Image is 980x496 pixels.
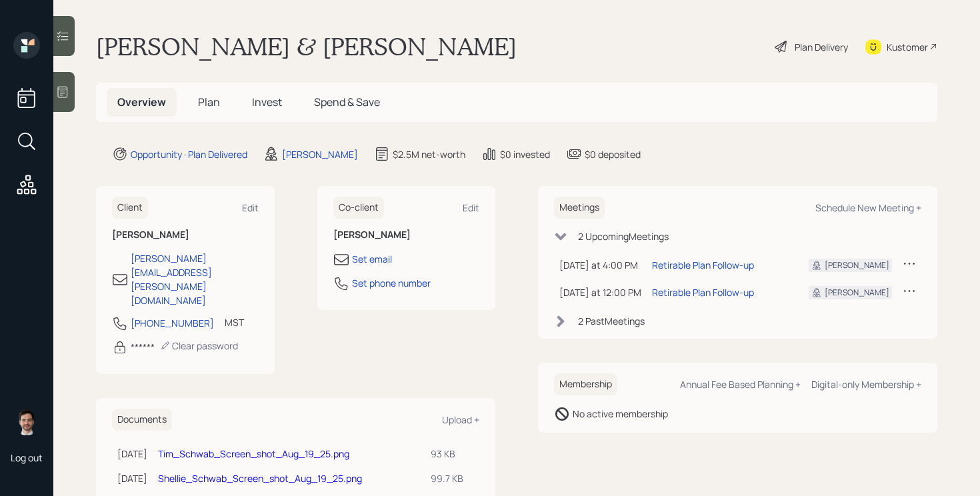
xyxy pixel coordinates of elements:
[158,472,362,485] a: Shellie_Schwab_Screen_shot_Aug_19_25.png
[352,252,392,266] div: Set email
[96,32,517,61] h1: [PERSON_NAME] & [PERSON_NAME]
[198,95,220,109] span: Plan
[680,378,801,391] div: Annual Fee Based Planning +
[573,407,668,421] div: No active membership
[158,447,349,460] a: Tim_Schwab_Screen_shot_Aug_19_25.png
[117,95,166,109] span: Overview
[112,409,172,431] h6: Documents
[825,259,889,271] div: [PERSON_NAME]
[559,258,641,272] div: [DATE] at 4:00 PM
[431,447,474,461] div: 93 KB
[585,147,641,161] div: $0 deposited
[333,229,480,241] h6: [PERSON_NAME]
[252,95,282,109] span: Invest
[652,258,754,272] div: Retirable Plan Follow-up
[333,197,384,219] h6: Co-client
[559,285,641,299] div: [DATE] at 12:00 PM
[795,40,848,54] div: Plan Delivery
[554,197,605,219] h6: Meetings
[112,197,148,219] h6: Client
[825,287,889,299] div: [PERSON_NAME]
[578,314,645,328] div: 2 Past Meeting s
[463,201,479,214] div: Edit
[225,315,244,329] div: MST
[554,373,617,395] h6: Membership
[242,201,259,214] div: Edit
[811,378,921,391] div: Digital-only Membership +
[578,229,669,243] div: 2 Upcoming Meeting s
[442,413,479,426] div: Upload +
[500,147,550,161] div: $0 invested
[815,201,921,214] div: Schedule New Meeting +
[11,451,43,464] div: Log out
[431,471,474,485] div: 99.7 KB
[314,95,380,109] span: Spend & Save
[282,147,358,161] div: [PERSON_NAME]
[117,447,147,461] div: [DATE]
[131,316,214,330] div: [PHONE_NUMBER]
[112,229,259,241] h6: [PERSON_NAME]
[887,40,928,54] div: Kustomer
[352,276,431,290] div: Set phone number
[160,339,238,352] div: Clear password
[131,147,247,161] div: Opportunity · Plan Delivered
[393,147,465,161] div: $2.5M net-worth
[117,471,147,485] div: [DATE]
[131,251,259,307] div: [PERSON_NAME][EMAIL_ADDRESS][PERSON_NAME][DOMAIN_NAME]
[13,409,40,435] img: jonah-coleman-headshot.png
[652,285,754,299] div: Retirable Plan Follow-up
